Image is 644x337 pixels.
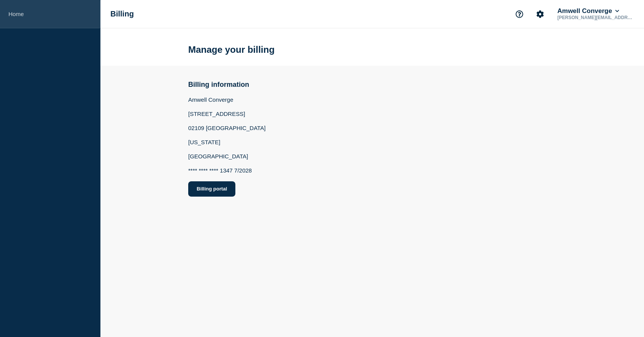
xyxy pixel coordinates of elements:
[188,153,266,160] p: [GEOGRAPHIC_DATA]
[110,10,134,18] h1: Billing
[188,44,274,55] h1: Manage your billing
[188,96,266,103] p: Amwell Converge
[188,181,235,197] button: Billing portal
[188,125,266,131] p: 02109 [GEOGRAPHIC_DATA]
[188,81,266,89] h2: Billing information
[188,181,266,197] a: Billing portal
[188,139,266,145] p: [US_STATE]
[188,111,266,117] p: [STREET_ADDRESS]
[556,7,621,15] button: Amwell Converge
[511,6,527,22] button: Support
[556,15,636,20] p: [PERSON_NAME][EMAIL_ADDRESS][PERSON_NAME][DOMAIN_NAME]
[532,6,548,22] button: Account settings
